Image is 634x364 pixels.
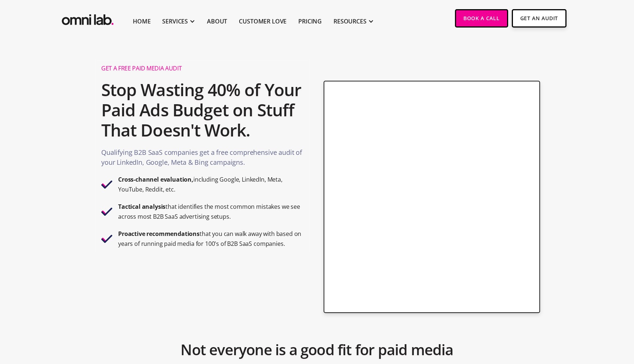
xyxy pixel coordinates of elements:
a: Get An Audit [512,9,566,28]
a: Book a Call [455,9,508,28]
h1: Get a Free Paid Media Audit [101,65,303,72]
a: About [207,17,227,26]
a: Customer Love [239,17,287,26]
div: SERVICES [162,17,188,26]
h2: Stop Wasting 40% of Your Paid Ads Budget on Stuff That Doesn't Work. [101,76,303,144]
h2: Not everyone is a good fit for paid media [181,337,453,362]
div: RESOURCES [334,17,367,26]
a: Pricing [298,17,322,26]
strong: Cross-channel evaluation, [118,175,193,183]
iframe: Form 0 [336,100,528,294]
strong: Tactical analysis [118,203,165,211]
a: Home [133,17,150,26]
strong: Proactive recommendations [118,230,200,238]
iframe: Chat Widget [502,279,634,364]
a: home [60,9,115,27]
strong: that you can walk away with based on years of running paid media for 100's of B2B SaaS companies. [118,230,301,248]
strong: that identifies the most common mistakes we see across most B2B SaaS advertising setups. [118,203,300,221]
img: Omni Lab: B2B SaaS Demand Generation Agency [60,9,115,27]
strong: including Google, LinkedIn, Meta, YouTube, Reddit, etc. [118,175,283,193]
p: Qualifying B2B SaaS companies get a free comprehensive audit of your LinkedIn, Google, Meta & Bin... [101,148,303,171]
